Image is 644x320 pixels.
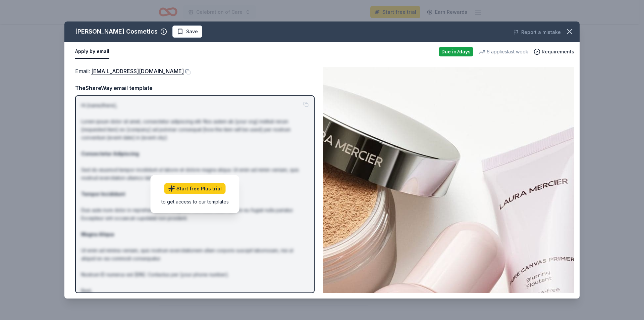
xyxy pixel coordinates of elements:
[172,26,202,38] button: Save
[75,45,109,59] button: Apply by email
[81,231,114,237] strong: Magna Aliqua
[479,48,528,56] div: 6 applies last week
[323,67,574,293] img: Image for Laura Mercier Cosmetics
[439,47,473,56] div: Due in 7 days
[75,84,315,92] div: TheShareWay email template
[81,151,139,156] strong: Consectetur Adipiscing
[186,28,198,36] span: Save
[75,26,158,37] div: [PERSON_NAME] Cosmetics
[534,48,574,56] button: Requirements
[81,191,125,197] strong: Tempor Incididunt
[513,28,561,36] button: Report a mistake
[75,68,184,75] span: Email :
[91,67,184,76] a: [EMAIL_ADDRESS][DOMAIN_NAME]
[542,48,574,56] span: Requirements
[161,198,229,205] div: to get access to our templates
[81,101,309,303] p: Hi [name/there], Lorem ipsum dolor sit amet, consectetur adipiscing elit. Nos autem ab [your org]...
[164,183,226,194] a: Start free Plus trial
